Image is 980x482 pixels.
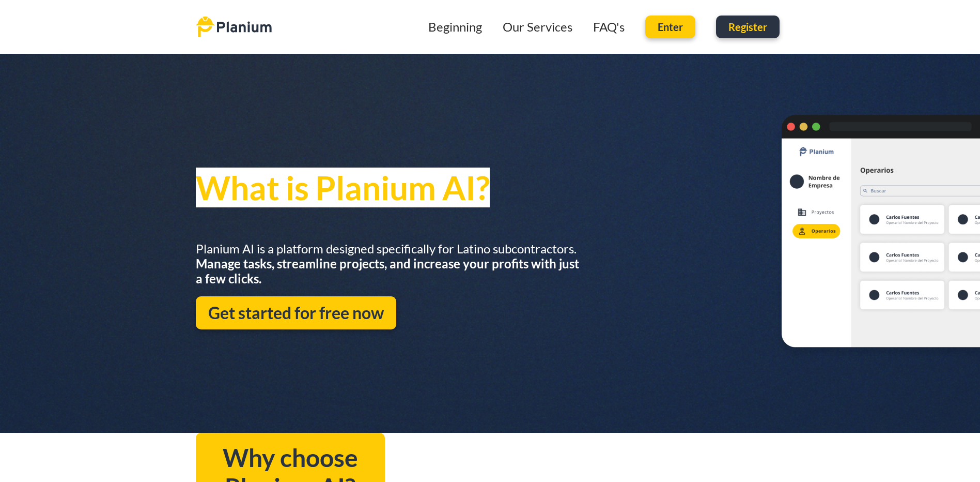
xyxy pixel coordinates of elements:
[196,296,396,329] a: Get started for free now
[645,16,695,38] a: Enter
[208,303,384,323] span: Get started for free now
[196,168,490,207] span: What is Planium AI?
[196,256,579,286] strong: Manage tasks, streamline projects, and increase your profits with just a few clicks.
[728,22,767,32] span: Register
[428,19,482,34] a: Beginning
[658,22,683,32] span: Enter
[196,242,582,286] h2: Planium AI is a platform designed specifically for Latino subcontractors.
[503,19,572,34] a: Our Services
[593,19,625,34] a: FAQ's
[716,16,780,38] a: Register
